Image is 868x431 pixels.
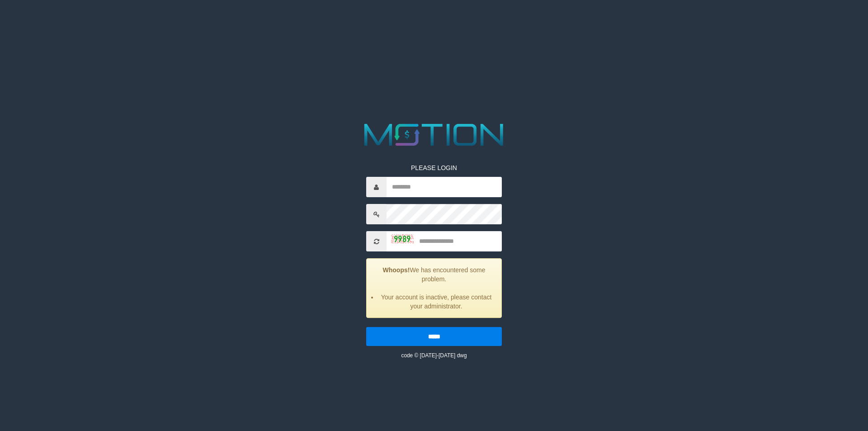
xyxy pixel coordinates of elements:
li: Your account is inactive, please contact your administrator. [378,293,495,311]
strong: Whoops! [383,266,410,274]
img: captcha [391,234,414,243]
img: MOTION_logo.png [358,120,510,150]
small: code © [DATE]-[DATE] dwg [401,352,467,359]
p: PLEASE LOGIN [366,163,502,172]
div: We has encountered some problem. [366,258,502,318]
